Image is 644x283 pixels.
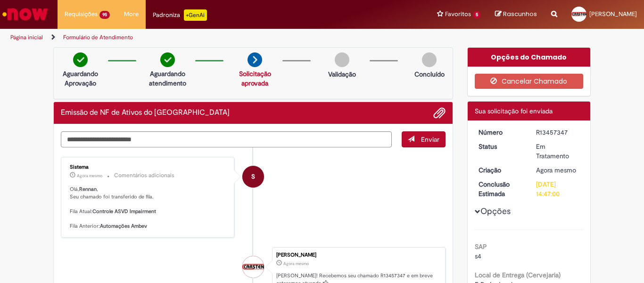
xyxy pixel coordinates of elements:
[79,186,97,193] b: Rennan
[402,131,446,147] button: Enviar
[475,74,584,89] button: Cancelar Chamado
[153,9,207,21] div: Padroniza
[283,261,309,266] time: 28/08/2025 11:46:58
[248,52,262,67] img: arrow-next.png
[251,165,255,188] span: S
[475,242,487,251] b: SAP
[114,172,174,180] small: Comentários adicionais
[73,52,88,67] img: check-circle-green.png
[536,166,576,174] span: Agora mesmo
[70,186,227,230] p: Olá, , Seu chamado foi transferido de fila. Fila Atual: Fila Anterior:
[99,11,110,19] span: 95
[239,69,271,87] a: Solicitação aprovada
[475,107,553,115] span: Sua solicitação foi enviada
[124,9,139,19] span: More
[471,128,529,137] dt: Número
[445,9,471,19] span: Favoritos
[7,29,422,46] ul: Trilhas de página
[65,9,98,19] span: Requisições
[242,166,264,188] div: System
[471,180,529,198] dt: Conclusão Estimada
[536,180,580,198] div: [DATE] 14:47:00
[242,256,264,278] div: Rennan Carsten
[414,69,445,79] p: Concluído
[77,173,102,179] time: 28/08/2025 11:47:01
[468,48,591,67] div: Opções do Chamado
[276,252,440,258] div: [PERSON_NAME]
[160,52,175,67] img: check-circle-green.png
[70,164,227,170] div: Sistema
[475,271,561,279] b: Local de Entrega (Cervejaria)
[473,11,481,19] span: 5
[503,9,537,18] span: Rascunhos
[58,69,103,88] p: Aguardando Aprovação
[328,69,356,79] p: Validação
[184,9,207,21] p: +GenAi
[61,109,230,117] h2: Emissão de NF de Ativos do ASVD Histórico de tíquete
[77,173,102,179] span: Agora mesmo
[536,128,580,137] div: R13457347
[471,142,529,151] dt: Status
[145,69,190,88] p: Aguardando atendimento
[421,135,439,144] span: Enviar
[335,52,349,67] img: img-circle-grey.png
[1,5,50,24] img: ServiceNow
[495,10,537,19] a: Rascunhos
[283,261,309,266] span: Agora mesmo
[63,34,133,41] a: Formulário de Atendimento
[433,107,446,119] button: Adicionar anexos
[471,165,529,175] dt: Criação
[10,34,43,41] a: Página inicial
[100,223,147,230] b: Automações Ambev
[92,208,156,215] b: Controle ASVD Impairment
[61,131,392,147] textarea: Digite sua mensagem aqui...
[536,166,576,174] time: 28/08/2025 11:46:58
[422,52,437,67] img: img-circle-grey.png
[536,142,580,161] div: Em Tratamento
[589,10,637,18] span: [PERSON_NAME]
[475,252,481,260] span: s4
[536,165,580,175] div: 28/08/2025 11:46:58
